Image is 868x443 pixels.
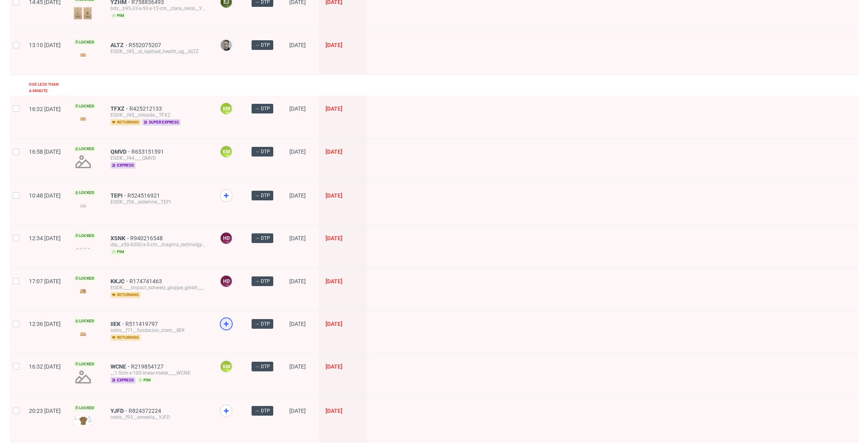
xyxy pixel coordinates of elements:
[255,407,270,414] span: → DTP
[221,146,232,157] figcaption: KM
[111,5,207,12] div: bds__b95-33-x-50-x-12-cm__clara_censi__YZHM
[127,192,162,199] a: R524516921
[129,42,163,48] a: R552075207
[221,361,232,372] figcaption: KM
[74,39,96,45] span: Locked
[111,321,125,327] a: IIEK
[325,105,342,112] span: [DATE]
[111,377,135,383] span: express
[125,321,160,327] a: R511419797
[111,42,129,48] a: ALTZ
[325,278,342,284] span: [DATE]
[74,113,93,124] img: version_two_editor_design
[74,4,93,20] img: version_two_editor_design
[29,363,61,370] span: 16:32 [DATE]
[111,241,207,248] div: dlp__x50-6000-x-5-cm__magma_technolgy__XSNK
[111,12,126,19] span: pim
[289,408,306,414] span: [DATE]
[289,363,306,370] span: [DATE]
[74,286,93,297] img: version_two_editor_design
[130,235,164,241] a: R940216548
[111,199,207,205] div: EGDK__f56__solemne__TEPI
[111,192,127,199] a: TEPI
[221,233,232,244] figcaption: HD
[74,190,96,196] span: Locked
[111,249,126,255] span: pim
[74,200,93,211] img: version_two_editor_design
[74,367,93,387] img: no_design.png
[255,41,270,49] span: → DTP
[74,146,96,152] span: Locked
[289,105,306,112] span: [DATE]
[111,148,131,155] a: QMVD
[325,408,342,414] span: [DATE]
[29,42,61,48] span: 13:10 [DATE]
[29,81,61,94] div: Due less than a minute
[289,278,306,284] span: [DATE]
[111,155,207,161] div: EGDK__f44____QMVD
[325,363,342,370] span: [DATE]
[111,370,207,376] div: __1-5cm-x-100-linear-meter____WCNE
[74,405,96,411] span: Locked
[255,363,270,370] span: → DTP
[74,318,96,324] span: Locked
[255,192,270,199] span: → DTP
[111,284,207,291] div: EGDK____impact_schweiz_gruppe_gmbh__KKJC
[111,408,129,414] a: YJFD
[74,329,93,340] img: version_two_editor_design
[325,321,342,327] span: [DATE]
[131,148,166,155] a: R653151591
[29,321,61,327] span: 12:36 [DATE]
[29,235,61,241] span: 12:34 [DATE]
[289,148,306,155] span: [DATE]
[74,275,96,282] span: Locked
[74,247,93,250] img: version_two_editor_design
[74,233,96,239] span: Locked
[221,276,232,287] figcaption: HD
[129,408,163,414] a: R824372224
[111,292,141,298] span: returning
[255,148,270,155] span: → DTP
[129,278,164,284] a: R174741463
[111,48,207,55] div: EGDK__f45__st_raphael_health_ug__ALTZ
[129,105,164,112] a: R425212133
[289,42,306,48] span: [DATE]
[289,235,306,241] span: [DATE]
[255,235,270,242] span: → DTP
[29,278,61,284] span: 17:07 [DATE]
[221,39,232,51] img: Krystian Gaza
[111,327,207,334] div: ostro__f71__fundacion_cram__IIEK
[111,363,131,370] a: WCNE
[325,42,342,48] span: [DATE]
[325,148,342,155] span: [DATE]
[74,361,96,367] span: Locked
[289,192,306,199] span: [DATE]
[142,119,180,126] span: super express
[137,377,152,383] span: pim
[111,235,130,241] a: XSNK
[111,105,129,112] a: TFXZ
[29,106,61,112] span: 16:32 [DATE]
[131,363,165,370] a: R219854127
[111,162,135,169] span: express
[74,416,93,426] img: version_two_editor_design.png
[221,103,232,114] figcaption: KM
[29,192,61,199] span: 10:48 [DATE]
[289,321,306,327] span: [DATE]
[325,235,342,241] span: [DATE]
